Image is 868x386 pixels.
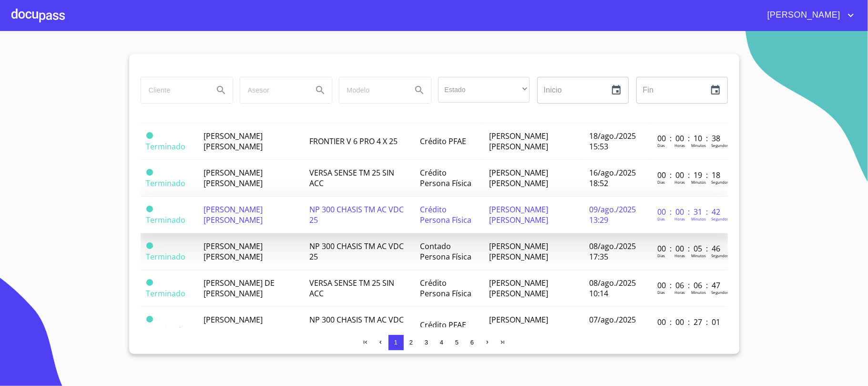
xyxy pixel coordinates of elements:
span: [PERSON_NAME] [PERSON_NAME] [490,278,549,299]
span: Terminado [146,141,186,152]
p: Dias [657,179,665,185]
span: Terminado [146,178,186,188]
span: 6 [470,339,474,346]
span: Terminado [146,316,153,323]
p: Minutos [691,143,706,148]
p: Segundos [711,290,729,295]
p: Horas [674,253,685,258]
span: [PERSON_NAME] [PERSON_NAME] [490,204,549,225]
span: NP 300 CHASIS TM AC VDC 25 [309,241,404,262]
span: Terminado [146,325,186,335]
p: Dias [657,253,665,258]
span: [PERSON_NAME] [PERSON_NAME] [490,131,549,152]
p: Minutos [691,290,706,295]
p: Minutos [691,179,706,185]
input: search [240,77,305,103]
p: Segundos [711,179,729,185]
p: Segundos [711,216,729,221]
p: Horas [674,179,685,185]
button: 6 [465,335,480,350]
span: 08/ago./2025 10:14 [589,278,636,299]
p: Minutos [691,216,706,221]
span: 16/ago./2025 18:52 [589,167,636,188]
p: 00 : 00 : 27 : 01 [657,317,722,327]
span: 5 [455,339,459,346]
p: Horas [674,290,685,295]
button: Search [210,79,233,102]
span: 07/ago./2025 20:56 [589,314,636,335]
span: 18/ago./2025 15:53 [589,131,636,152]
p: Minutos [691,326,706,332]
p: Segundos [711,326,729,332]
p: 00 : 00 : 19 : 18 [657,170,722,180]
span: [PERSON_NAME] [PERSON_NAME] [204,131,263,152]
p: 00 : 00 : 10 : 38 [657,133,722,144]
button: Search [309,79,332,102]
p: Minutos [691,253,706,258]
button: 4 [434,335,449,350]
span: Crédito Persona Física [420,278,471,299]
p: Horas [674,216,685,221]
span: Contado Persona Física [420,241,471,262]
p: Segundos [711,253,729,258]
span: [PERSON_NAME] [760,8,845,23]
span: Terminado [146,215,186,225]
span: 1 [394,339,398,346]
span: FRONTIER V 6 PRO 4 X 25 [309,136,398,146]
span: Terminado [146,132,153,139]
p: 00 : 00 : 05 : 46 [657,243,722,254]
span: Terminado [146,288,186,299]
p: Segundos [711,143,729,148]
span: Terminado [146,251,186,262]
p: Dias [657,326,665,332]
button: 1 [388,335,404,350]
span: Crédito PFAE [420,320,466,330]
span: VERSA SENSE TM 25 SIN ACC [309,167,394,188]
span: 09/ago./2025 13:29 [589,204,636,225]
span: Terminado [146,206,153,212]
span: [PERSON_NAME] [PERSON_NAME] [204,241,263,262]
p: Dias [657,143,665,148]
p: Dias [657,290,665,295]
span: [PERSON_NAME] [PERSON_NAME] [204,314,263,335]
button: account of current user [760,8,857,23]
span: Crédito Persona Física [420,204,471,225]
span: VERSA SENSE TM 25 SIN ACC [309,278,394,299]
span: [PERSON_NAME] [PERSON_NAME] [490,167,549,188]
p: Horas [674,326,685,332]
span: Crédito PFAE [420,136,466,146]
span: 3 [425,339,428,346]
button: 5 [449,335,465,350]
p: Dias [657,216,665,221]
div: ​ [438,77,530,103]
button: 3 [419,335,434,350]
input: search [339,77,404,103]
span: [PERSON_NAME] [PERSON_NAME] [490,314,549,335]
p: Horas [674,143,685,148]
span: Crédito Persona Física [420,167,471,188]
span: [PERSON_NAME] [PERSON_NAME] [204,204,263,225]
span: [PERSON_NAME] [PERSON_NAME] [490,241,549,262]
p: 00 : 00 : 31 : 42 [657,207,722,217]
button: 2 [404,335,419,350]
span: [PERSON_NAME] [PERSON_NAME] [204,167,263,188]
span: [PERSON_NAME] DE [PERSON_NAME] [204,278,275,299]
input: search [141,77,206,103]
span: NP 300 CHASIS TM AC VDC 25 [309,204,404,225]
span: 2 [409,339,413,346]
span: Terminado [146,169,153,176]
span: Terminado [146,242,153,249]
span: NP 300 CHASIS TM AC VDC 25 [309,314,404,335]
span: 08/ago./2025 17:35 [589,241,636,262]
p: 00 : 06 : 06 : 47 [657,280,722,291]
span: Terminado [146,279,153,286]
span: 4 [440,339,443,346]
button: Search [408,79,431,102]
